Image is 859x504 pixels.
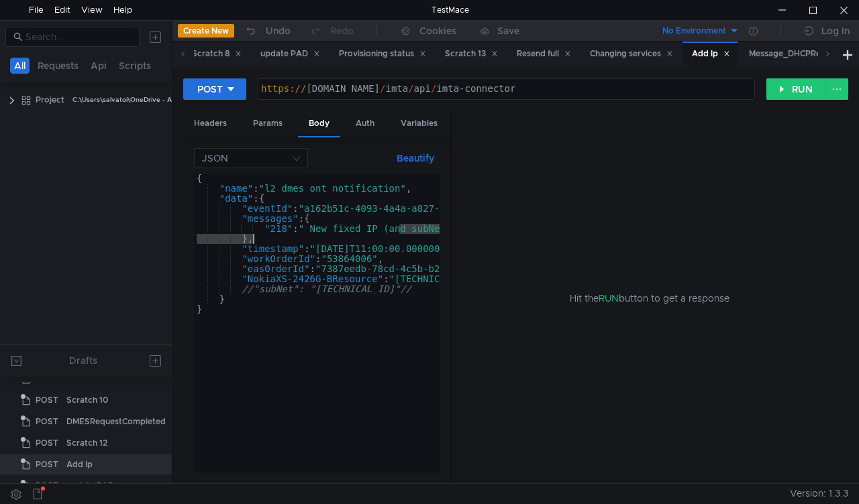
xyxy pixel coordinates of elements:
button: Create New [178,24,234,38]
span: POST [36,412,58,432]
button: All [10,58,30,74]
div: update PAD [66,476,114,496]
div: Headers [183,111,238,136]
span: RUN [599,292,619,304]
button: Redo [300,21,363,41]
button: RUN [766,78,826,100]
div: Project [36,90,64,110]
button: Undo [234,21,300,41]
button: Api [87,58,111,74]
div: Cookies [419,23,456,39]
div: No Environment [662,25,726,38]
span: POST [36,476,58,496]
div: Add Ip [692,47,730,61]
button: Scripts [115,58,155,74]
div: DMESRequestCompleted [66,412,166,432]
div: Scratch 8 [192,47,242,61]
div: update PAD [260,47,320,61]
div: Redo [330,23,354,39]
div: Undo [266,23,291,39]
div: Resend full [517,47,571,61]
div: Params [242,111,293,136]
button: No Environment [646,20,740,42]
span: Hit the button to get a response [570,291,729,306]
div: Provisioning status [339,47,426,61]
button: Requests [34,58,83,74]
span: POST [36,433,58,453]
button: POST [183,78,246,100]
div: Drafts [69,353,97,369]
div: Body [298,111,340,137]
span: POST [36,454,58,475]
div: POST [197,82,223,97]
button: Beautify [391,150,440,166]
div: Scratch 12 [66,433,107,453]
span: Version: 1.3.3 [790,484,848,503]
div: Variables [390,111,448,136]
div: Add Ip [66,454,93,475]
input: Search... [26,29,132,44]
div: Auth [345,111,385,136]
div: Scratch 13 [445,47,498,61]
div: C:\Users\salvatoi\OneDrive - AMDOCS\Backup Folders\Documents\testmace\Project [72,90,344,110]
div: Save [497,26,519,36]
span: POST [36,390,58,410]
div: Changing services [590,47,673,61]
div: Log In [821,23,850,39]
div: Scratch 10 [66,390,108,410]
